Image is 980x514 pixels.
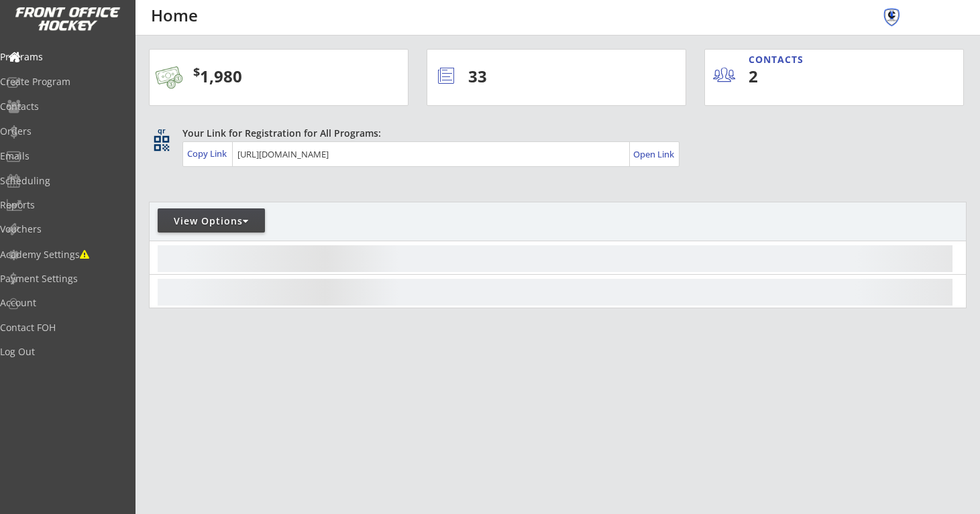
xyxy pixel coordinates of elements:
[182,127,925,140] div: Your Link for Registration for All Programs:
[152,133,172,153] button: qr_code
[633,145,675,164] a: Open Link
[193,65,367,88] div: 1,980
[749,53,810,66] div: CONTACTS
[633,149,675,160] div: Open Link
[468,65,642,88] div: 33
[158,214,265,228] div: View Options
[193,64,200,80] sup: $
[749,65,831,88] div: 2
[187,147,229,159] div: Copy Link
[153,127,169,135] div: qr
